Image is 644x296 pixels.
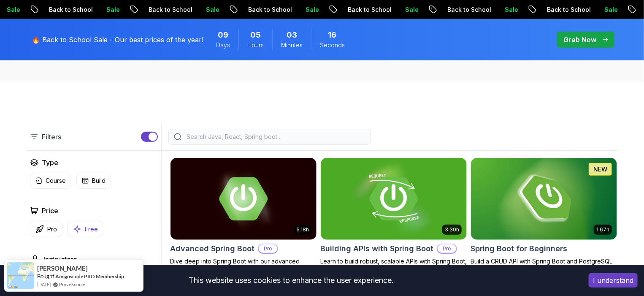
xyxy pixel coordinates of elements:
p: Sale [396,5,423,14]
p: Back to School [438,5,496,14]
span: [DATE] [37,281,51,288]
span: 3 Minutes [287,29,297,41]
h2: Advanced Spring Boot [170,243,254,255]
p: Pro [438,244,456,253]
h2: Price [42,206,58,216]
span: Days [216,41,230,49]
p: Sale [297,5,324,14]
p: 1.67h [596,226,609,233]
button: Accept cookies [589,273,638,288]
p: Sale [97,5,124,14]
p: Back to School [538,5,595,14]
span: Hours [247,41,264,49]
p: Back to School [140,5,197,14]
p: Dive deep into Spring Boot with our advanced course, designed to take your skills from intermedia... [170,257,317,282]
span: 5 Hours [250,29,261,41]
p: 🔥 Back to School Sale - Our best prices of the year! [32,35,203,45]
p: Pro [259,244,277,253]
input: Search Java, React, Spring boot ... [185,133,365,141]
a: Amigoscode PRO Membership [55,273,124,280]
h2: Spring Boot for Beginners [471,243,567,255]
span: Bought [37,273,54,280]
img: provesource social proof notification image [7,262,34,289]
a: ProveSource [59,281,85,288]
p: Course [46,177,66,185]
a: Advanced Spring Boot card5.18hAdvanced Spring BootProDive deep into Spring Boot with our advanced... [170,158,317,282]
span: Minutes [281,41,303,49]
p: Sale [595,5,622,14]
p: Back to School [339,5,396,14]
p: Free [85,225,98,234]
a: Spring Boot for Beginners card1.67hNEWSpring Boot for BeginnersBuild a CRUD API with Spring Boot ... [471,158,617,274]
p: Sale [496,5,523,14]
span: [PERSON_NAME] [37,265,88,272]
img: Building APIs with Spring Boot card [321,158,467,240]
button: Pro [30,221,62,237]
p: 5.18h [297,226,309,233]
h2: Building APIs with Spring Boot [320,243,433,255]
h2: Type [42,158,58,168]
p: Back to School [40,5,97,14]
p: 3.30h [445,226,459,233]
p: Build [92,177,106,185]
p: Back to School [239,5,297,14]
span: Seconds [320,41,345,49]
img: Advanced Spring Boot card [170,158,317,240]
a: Building APIs with Spring Boot card3.30hBuilding APIs with Spring BootProLearn to build robust, s... [320,158,467,282]
p: Grab Now [563,35,596,45]
button: Build [76,173,111,189]
p: Filters [42,132,61,142]
p: NEW [593,165,607,174]
button: Free [68,221,103,237]
img: Spring Boot for Beginners card [471,158,617,240]
p: Pro [47,225,57,234]
span: 9 Days [218,29,228,41]
div: This website uses cookies to enhance the user experience. [6,271,576,290]
span: 16 Seconds [328,29,337,41]
h2: Instructors [43,254,77,264]
p: Learn to build robust, scalable APIs with Spring Boot, mastering REST principles, JSON handling, ... [320,257,467,282]
button: Course [30,173,71,189]
p: Sale [197,5,224,14]
p: Build a CRUD API with Spring Boot and PostgreSQL database using Spring Data JPA and Spring AI [471,257,617,274]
